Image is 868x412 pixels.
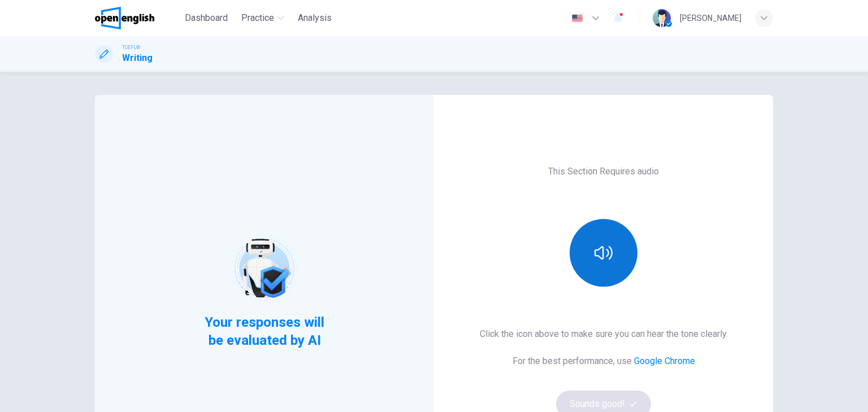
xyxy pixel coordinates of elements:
span: Analysis [298,11,332,25]
img: en [570,14,584,23]
button: Dashboard [180,8,232,28]
span: TOEFL® [122,43,140,51]
h6: Click the icon above to make sure you can hear the tone clearly. [480,327,728,341]
span: Dashboard [185,11,228,25]
img: Profile picture [653,9,671,27]
button: Practice [237,8,289,28]
h6: This Section Requires audio [548,165,659,178]
button: Analysis [293,8,336,28]
img: OpenEnglish logo [95,7,154,29]
a: Google Chrome [634,356,695,366]
span: Your responses will be evaluated by AI [196,313,333,349]
h6: For the best performance, use [513,354,695,368]
span: Practice [241,11,274,25]
img: robot icon [228,233,300,304]
div: [PERSON_NAME] [680,11,741,25]
h1: Writing [122,51,153,65]
a: OpenEnglish logo [95,7,180,29]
